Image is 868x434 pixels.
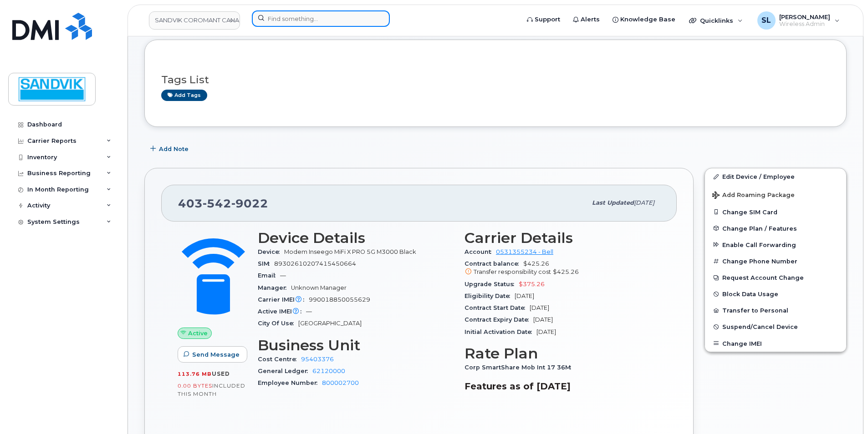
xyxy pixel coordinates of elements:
span: — [280,272,286,279]
span: Active IMEI [258,308,306,315]
span: $425.26 [553,268,579,275]
a: Edit Device / Employee [705,168,846,185]
span: Wireless Admin [779,20,830,28]
span: Transfer responsibility cost [474,268,551,275]
span: Active [188,329,208,338]
span: Support [535,15,560,24]
h3: Business Unit [258,337,454,353]
span: [DATE] [536,328,556,335]
div: Quicklinks [683,11,749,30]
span: $375.26 [519,281,545,288]
span: Employee Number [258,379,322,386]
span: Quicklinks [700,17,733,24]
span: Upgrade Status [465,281,519,288]
button: Change Phone Number [705,253,846,269]
span: Add Note [159,145,189,153]
a: Add tags [161,90,207,101]
span: — [306,308,312,315]
a: 62120000 [312,368,345,374]
span: Eligibility Date [465,293,515,299]
button: Suspend/Cancel Device [705,318,846,335]
a: 800002700 [322,379,359,386]
span: Change Plan / Features [722,225,797,232]
button: Transfer to Personal [705,302,846,318]
span: 0.00 Bytes [178,383,212,389]
h3: Device Details [258,230,454,246]
span: [DATE] [634,199,654,206]
button: Change IMEI [705,335,846,352]
span: General Ledger [258,368,312,374]
span: 89302610207415450664 [274,260,356,267]
button: Send Message [178,346,247,363]
span: Initial Activation Date [465,328,536,335]
span: Alerts [581,15,600,24]
span: Enable Call Forwarding [722,241,796,248]
span: [GEOGRAPHIC_DATA] [298,320,362,327]
h3: Tags List [161,74,830,86]
span: Last updated [592,199,634,206]
button: Add Roaming Package [705,185,846,204]
a: Knowledge Base [606,10,682,29]
a: SANDVIK COROMANT CANADA INC [149,11,240,30]
a: Alerts [567,10,606,29]
span: [PERSON_NAME] [779,13,830,20]
h3: Rate Plan [465,345,660,362]
span: Modem Inseego MiFi X PRO 5G M3000 Black [284,248,416,255]
span: Carrier IMEI [258,296,309,303]
span: SL [761,15,771,26]
a: 95403376 [301,356,334,363]
span: Knowledge Base [620,15,675,24]
button: Block Data Usage [705,286,846,302]
span: included this month [178,382,245,397]
span: [DATE] [515,293,534,299]
span: Contract Start Date [465,304,530,311]
span: Send Message [192,350,240,359]
span: [DATE] [533,316,553,323]
span: Unknown Manager [291,284,347,291]
span: 9022 [231,197,268,210]
button: Enable Call Forwarding [705,237,846,253]
span: 542 [203,197,231,210]
span: Device [258,248,284,255]
span: Contract Expiry Date [465,316,533,323]
span: SIM [258,260,274,267]
span: City Of Use [258,320,298,327]
span: used [212,370,230,377]
span: Add Roaming Package [712,192,795,200]
button: Change Plan / Features [705,220,846,237]
div: Stacy Lewis [751,11,846,30]
span: [DATE] [530,304,549,311]
span: Corp SmartShare Mob Int 17 36M [465,364,576,371]
a: 0531355234 - Bell [496,248,553,255]
button: Add Note [144,141,196,157]
span: Email [258,272,280,279]
h3: Carrier Details [465,230,660,246]
span: 990018850055629 [309,296,370,303]
span: Suspend/Cancel Device [722,323,798,330]
span: Contract balance [465,260,523,267]
span: Account [465,248,496,255]
input: Find something... [252,10,390,27]
span: Manager [258,284,291,291]
span: 113.76 MB [178,371,212,377]
button: Change SIM Card [705,204,846,220]
button: Request Account Change [705,269,846,286]
span: $425.26 [465,260,660,277]
span: 403 [178,197,268,210]
a: Support [521,10,567,29]
h3: Features as of [DATE] [465,381,660,392]
span: Cost Centre [258,356,301,363]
